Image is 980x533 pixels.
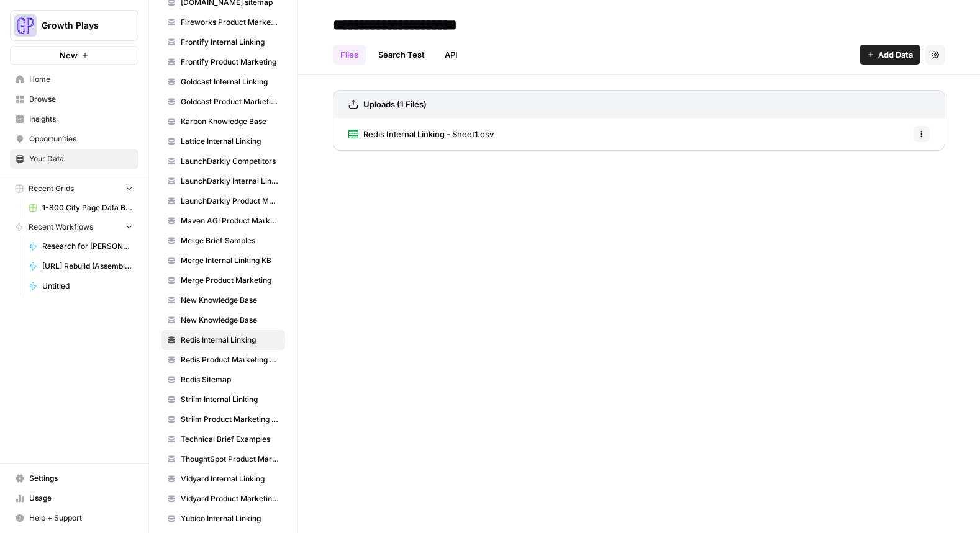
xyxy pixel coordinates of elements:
[161,390,285,410] a: Striim Internal Linking
[42,19,117,32] span: Growth Plays
[181,255,279,266] span: Merge Internal Linking KB
[161,52,285,72] a: Frontify Product Marketing
[60,49,78,61] span: New
[161,271,285,290] a: Merge Product Marketing
[161,171,285,191] a: LaunchDarkly Internal Linking
[181,315,279,326] span: New Knowledge Base
[161,330,285,350] a: Redis Internal Linking
[29,183,74,194] span: Recent Grids
[10,149,138,169] a: Your Data
[181,76,279,87] span: Goldcast Internal Linking
[363,98,427,110] h3: Uploads (1 Files)
[181,176,279,187] span: LaunchDarkly Internal Linking
[161,32,285,52] a: Frontify Internal Linking
[181,215,279,226] span: Maven AGI Product Marketing Knowledge Base
[878,48,913,61] span: Add Data
[181,195,279,207] span: LaunchDarkly Product Marketing Wiki
[181,96,279,107] span: Goldcast Product Marketing Wiki
[161,132,285,151] a: Lattice Internal Linking
[181,136,279,147] span: Lattice Internal Linking
[181,374,279,385] span: Redis Sitemap
[42,261,133,272] span: [URL] Rebuild (Assembled)
[29,94,133,105] span: Browse
[161,231,285,251] a: Merge Brief Samples
[333,45,366,65] a: Files
[181,156,279,167] span: LaunchDarkly Competitors
[161,191,285,211] a: LaunchDarkly Product Marketing Wiki
[181,116,279,127] span: Karbon Knowledge Base
[29,153,133,164] span: Your Data
[371,45,432,65] a: Search Test
[29,222,93,233] span: Recent Workflows
[10,10,138,41] button: Workspace: Growth Plays
[181,354,279,365] span: Redis Product Marketing Wiki
[23,236,138,256] a: Research for [PERSON_NAME]'s Guides
[10,89,138,109] a: Browse
[29,133,133,145] span: Opportunities
[181,513,279,524] span: Yubico Internal Linking
[181,17,279,28] span: Fireworks Product Marketing Wiki
[348,91,427,118] a: Uploads (1 Files)
[29,114,133,125] span: Insights
[181,473,279,485] span: Vidyard Internal Linking
[181,56,279,68] span: Frontify Product Marketing
[10,129,138,149] a: Opportunities
[181,454,279,465] span: ThoughtSpot Product Marketing
[10,218,138,236] button: Recent Workflows
[10,179,138,198] button: Recent Grids
[161,151,285,171] a: LaunchDarkly Competitors
[348,118,494,150] a: Redis Internal Linking - Sheet1.csv
[161,211,285,231] a: Maven AGI Product Marketing Knowledge Base
[10,69,138,89] a: Home
[29,493,133,504] span: Usage
[10,488,138,508] a: Usage
[14,14,37,37] img: Growth Plays Logo
[181,434,279,445] span: Technical Brief Examples
[161,350,285,370] a: Redis Product Marketing Wiki
[181,275,279,286] span: Merge Product Marketing
[161,370,285,390] a: Redis Sitemap
[161,290,285,310] a: New Knowledge Base
[181,334,279,346] span: Redis Internal Linking
[29,473,133,484] span: Settings
[181,235,279,246] span: Merge Brief Samples
[10,508,138,528] button: Help + Support
[161,509,285,529] a: Yubico Internal Linking
[10,468,138,488] a: Settings
[42,202,133,213] span: 1-800 City Page Data Batch 5
[161,112,285,132] a: Karbon Knowledge Base
[23,256,138,276] a: [URL] Rebuild (Assembled)
[181,493,279,504] span: Vidyard Product Marketing Wiki
[860,45,920,65] button: Add Data
[181,37,279,48] span: Frontify Internal Linking
[161,429,285,449] a: Technical Brief Examples
[181,414,279,425] span: Striim Product Marketing Wiki
[23,198,138,218] a: 1-800 City Page Data Batch 5
[10,109,138,129] a: Insights
[161,72,285,92] a: Goldcast Internal Linking
[161,251,285,271] a: Merge Internal Linking KB
[42,280,133,292] span: Untitled
[161,449,285,469] a: ThoughtSpot Product Marketing
[42,241,133,252] span: Research for [PERSON_NAME]'s Guides
[23,276,138,296] a: Untitled
[161,469,285,489] a: Vidyard Internal Linking
[363,128,494,140] span: Redis Internal Linking - Sheet1.csv
[161,489,285,509] a: Vidyard Product Marketing Wiki
[161,92,285,112] a: Goldcast Product Marketing Wiki
[181,295,279,306] span: New Knowledge Base
[29,74,133,85] span: Home
[161,410,285,429] a: Striim Product Marketing Wiki
[161,12,285,32] a: Fireworks Product Marketing Wiki
[437,45,465,65] a: API
[161,310,285,330] a: New Knowledge Base
[181,394,279,405] span: Striim Internal Linking
[10,46,138,65] button: New
[29,513,133,524] span: Help + Support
